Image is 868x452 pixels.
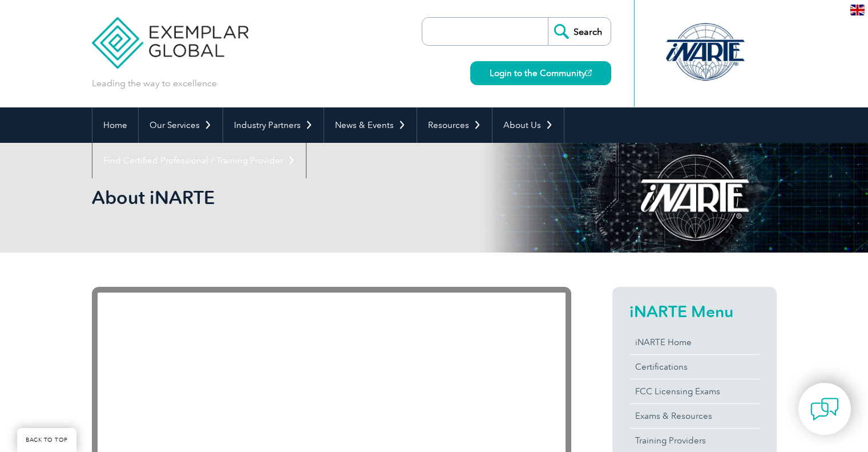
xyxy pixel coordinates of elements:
a: Find Certified Professional / Training Provider [92,143,306,178]
img: en [850,5,865,15]
a: Exams & Resources [629,404,760,428]
img: contact-chat.png [810,395,839,423]
a: Login to the Community [470,61,611,85]
a: BACK TO TOP [17,428,76,452]
a: News & Events [324,107,417,143]
a: Industry Partners [223,107,324,143]
a: Certifications [629,355,760,379]
img: open_square.png [586,70,592,76]
h2: iNARTE Menu [629,302,760,321]
h2: About iNARTE [92,189,571,207]
input: Search [548,18,611,45]
a: About Us [492,107,564,143]
a: Our Services [139,107,223,143]
p: Leading the way to excellence [92,77,217,90]
a: FCC Licensing Exams [629,379,760,403]
a: Home [92,107,138,143]
a: Resources [417,107,492,143]
a: iNARTE Home [629,330,760,354]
